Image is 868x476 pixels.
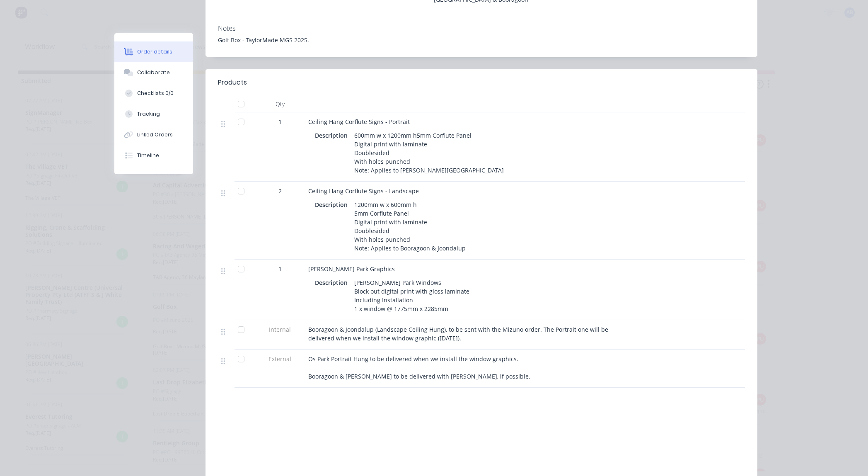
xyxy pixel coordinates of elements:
[278,187,282,195] span: 2
[308,355,530,380] span: Os Park Portrait Hung to be delivered when we install the window graphics. Booragoon & [PERSON_NA...
[315,277,351,289] div: Description
[137,69,170,76] div: Collaborate
[218,24,745,32] div: Notes
[218,36,745,44] div: Golf Box - TaylorMade MG5 2025.
[114,104,193,124] button: Tracking
[137,152,159,159] div: Timeline
[315,129,351,141] div: Description
[308,187,419,195] span: Ceiling Hang Corflute Signs - Landscape
[114,145,193,166] button: Timeline
[114,83,193,104] button: Checklists 0/0
[259,325,302,334] span: Internal
[137,90,174,97] div: Checklists 0/0
[278,117,282,126] span: 1
[114,62,193,83] button: Collaborate
[308,118,410,126] span: Ceiling Hang Corflute Signs - Portrait
[351,129,507,176] div: 600mm w x 1200mm h5mm Corflute Panel Digital print with laminate Doublesided With holes punched N...
[255,96,305,112] div: Qty
[315,199,351,211] div: Description
[351,199,469,254] div: 1200mm w x 600mm h 5mm Corflute Panel Digital print with laminate Doublesided With holes punched ...
[137,110,160,118] div: Tracking
[114,41,193,62] button: Order details
[137,48,172,56] div: Order details
[218,78,247,87] div: Products
[351,277,473,315] div: [PERSON_NAME] Park Windows Block out digital print with gloss laminate Including Installation 1 x...
[259,355,302,363] span: External
[308,265,395,273] span: [PERSON_NAME] Park Graphics
[278,265,282,273] span: 1
[308,325,610,342] span: Booragoon & Joondalup (Landscape Ceiling Hung), to be sent with the Mizuno order. The Portrait on...
[137,131,173,138] div: Linked Orders
[114,124,193,145] button: Linked Orders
